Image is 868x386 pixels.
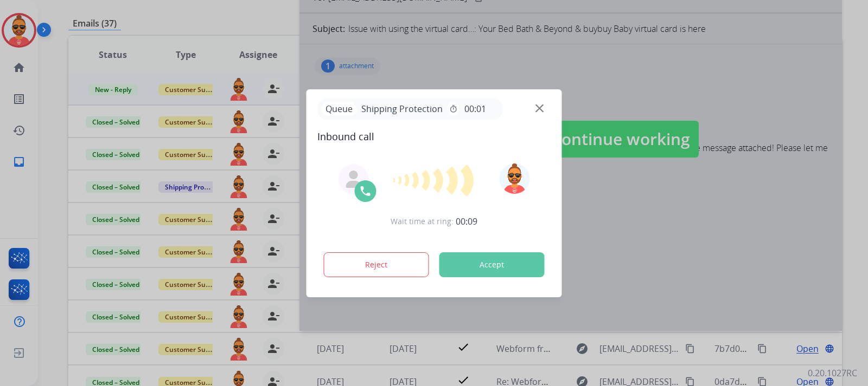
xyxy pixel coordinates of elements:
[345,171,362,188] img: agent-avatar
[808,367,857,380] p: 0.20.1027RC
[324,252,429,277] button: Reject
[317,129,551,144] span: Inbound call
[322,102,357,116] p: Queue
[464,102,486,115] span: 00:01
[535,104,544,112] img: close-button
[456,215,477,228] span: 00:09
[357,102,447,115] span: Shipping Protection
[449,104,458,113] mat-icon: timer
[391,216,454,227] span: Wait time at ring:
[439,252,545,277] button: Accept
[359,185,372,198] img: call-icon
[499,163,529,194] img: avatar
